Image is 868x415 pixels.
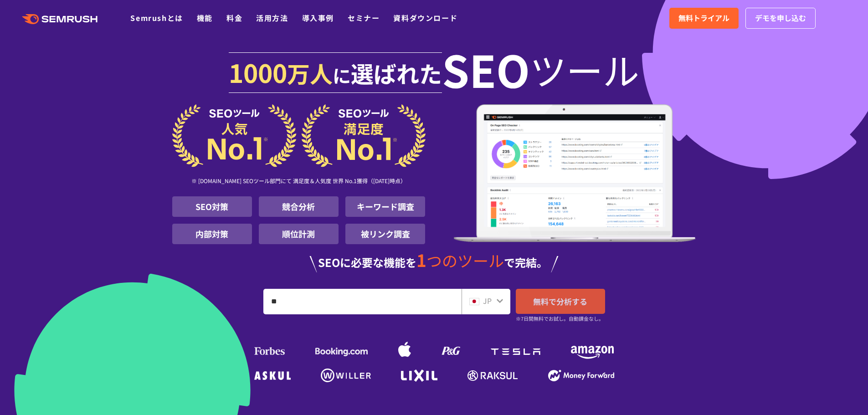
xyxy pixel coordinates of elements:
[426,249,504,272] span: つのツール
[130,12,183,23] a: Semrushとは
[226,12,242,23] a: 料金
[530,51,639,87] span: ツール
[755,12,806,24] span: デモを申し込む
[745,8,816,29] a: デモを申し込む
[442,51,530,87] span: SEO
[172,196,252,217] li: SEO対策
[483,295,492,306] span: JP
[229,54,287,90] span: 1000
[516,314,604,323] small: ※7日間無料でお試し。自動課金なし。
[678,12,729,24] span: 無料トライアル
[516,289,605,314] a: 無料で分析する
[533,296,587,307] span: 無料で分析する
[172,167,426,196] div: ※ [DOMAIN_NAME] SEOツール部門にて 満足度＆人気度 世界 No.1獲得（[DATE]時点）
[302,12,334,23] a: 導入事例
[348,12,380,23] a: セミナー
[345,224,425,244] li: 被リンク調査
[287,56,333,89] span: 万人
[259,224,339,244] li: 順位計測
[172,224,252,244] li: 内部対策
[172,251,696,272] div: SEOに必要な機能を
[197,12,213,23] a: 機能
[259,196,339,217] li: 競合分析
[351,56,442,89] span: 選ばれた
[416,247,426,272] span: 1
[345,196,425,217] li: キーワード調査
[393,12,457,23] a: 資料ダウンロード
[256,12,288,23] a: 活用方法
[669,8,739,29] a: 無料トライアル
[333,62,351,88] span: に
[504,254,548,270] span: で完結。
[264,289,461,314] input: URL、キーワードを入力してください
